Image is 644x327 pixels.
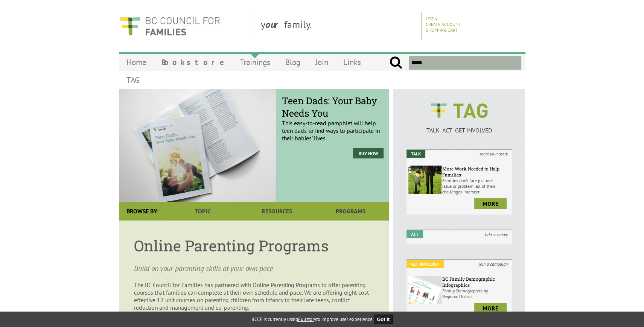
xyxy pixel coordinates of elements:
[134,263,374,274] p: Build on your parenting skills at your own pace
[134,236,374,256] h1: Online Parenting Programs
[336,53,368,71] a: Links
[442,178,510,195] p: Families don’t face just one issue or problem; all of their challenges intersect.
[426,21,461,27] a: Create Account
[255,12,422,40] div: y family.
[232,53,278,71] a: Trainings
[119,53,154,71] a: Home
[475,150,512,158] i: share your story
[442,276,510,288] h6: BC Family Demographic Infographics
[265,18,284,30] strong: our
[278,53,308,71] a: Blog
[474,260,512,268] i: join a campaign
[353,148,384,158] a: Buy Now
[119,71,147,89] a: TAG
[240,202,314,221] a: Resources
[406,126,512,134] p: TALK ACT GET INVOLVED
[154,53,232,71] a: Bookstore
[406,230,423,238] em: Act
[474,303,507,313] a: more
[389,56,402,70] input: Submit
[442,288,510,299] p: Family Demographics by Regional District
[406,260,444,268] em: Get Involved
[119,202,166,221] div: Browse By:
[282,100,384,142] p: This easy-to-read pamphlet will help teen dads to find ways to participate in their babies' lives.
[474,198,507,209] a: more
[134,281,374,311] p: The BC Council for Families has partnered with Online Parenting Programs to offer parenting cours...
[166,202,240,221] a: Topic
[314,202,387,221] a: Programs
[406,150,425,158] em: Talk
[119,12,221,40] img: BC Council for FAMILIES
[298,316,316,322] a: Fullstory
[406,119,512,134] a: TALK ACT GET INVOLVED
[425,96,493,125] img: BCCF's TAG Logo
[442,166,510,178] h6: More Work Needed to Help Families
[480,230,512,238] i: take a survey
[426,27,458,33] a: Shopping Cart
[426,16,437,21] a: Login
[282,94,384,119] span: Teen Dads: Your Baby Needs You
[308,53,336,71] a: Join
[374,315,393,324] button: Got it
